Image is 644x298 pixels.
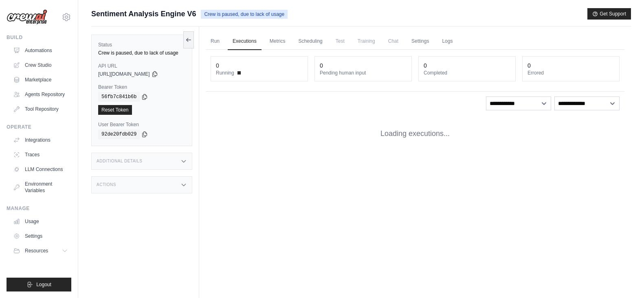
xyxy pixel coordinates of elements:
[10,230,71,243] a: Settings
[216,70,234,76] span: Running
[97,182,116,187] h3: Actions
[424,70,510,76] dt: Completed
[36,281,51,288] span: Logout
[97,159,142,164] h3: Additional Details
[10,148,71,161] a: Traces
[7,205,71,212] div: Manage
[320,70,407,76] dt: Pending human input
[98,63,185,69] label: API URL
[528,70,614,76] dt: Errored
[10,163,71,176] a: LLM Connections
[7,124,71,130] div: Operate
[407,33,434,50] a: Settings
[98,84,185,90] label: Bearer Token
[10,244,71,257] button: Resources
[7,9,47,25] img: Logo
[331,33,349,49] span: Test
[98,121,185,128] label: User Bearer Token
[7,34,71,41] div: Build
[353,33,380,49] span: Training is not available until the deployment is complete
[383,33,403,49] span: Chat is not available until the deployment is complete
[10,134,71,147] a: Integrations
[293,33,327,50] a: Scheduling
[7,278,71,291] button: Logout
[587,8,631,20] button: Get Support
[10,59,71,72] a: Crew Studio
[25,248,48,254] span: Resources
[216,61,219,70] div: 0
[10,177,71,197] a: Environment Variables
[98,50,185,56] div: Crew is paused, due to lack of usage
[10,73,71,86] a: Marketplace
[98,92,140,102] code: 56fb7c841b6b
[437,33,457,50] a: Logs
[98,129,140,139] code: 92de20fdb029
[528,61,531,70] div: 0
[10,215,71,228] a: Usage
[91,8,196,20] span: Sentiment Analysis Engine V6
[228,33,262,50] a: Executions
[265,33,290,50] a: Metrics
[98,71,150,77] span: [URL][DOMAIN_NAME]
[201,10,288,19] span: Crew is paused, due to lack of usage
[320,61,323,70] div: 0
[424,61,427,70] div: 0
[206,115,624,152] div: Loading executions...
[98,105,132,115] a: Reset Token
[10,44,71,57] a: Automations
[98,42,185,48] label: Status
[10,88,71,101] a: Agents Repository
[10,103,71,116] a: Tool Repository
[206,33,224,50] a: Run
